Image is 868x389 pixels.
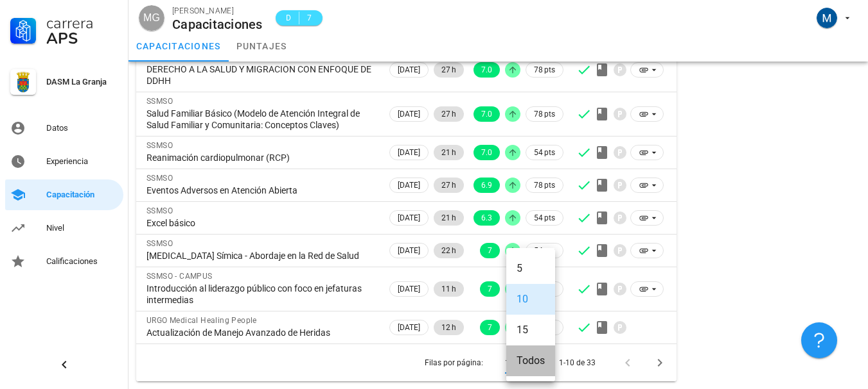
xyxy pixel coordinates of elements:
span: [DATE] [398,320,420,335]
div: Eventos Adversos en Atención Abierta [146,185,376,196]
a: Nivel [5,213,123,244]
span: 7 [488,243,492,258]
span: [DATE] [398,145,420,160]
div: 5 [517,262,545,274]
div: Carrera [46,15,118,31]
span: MG [143,5,160,31]
div: 1-10 de 33 [559,357,596,368]
span: [DATE] [398,244,420,258]
span: 27 h [441,178,456,193]
div: 10 [517,293,545,305]
div: Actualización de Manejo Avanzado de Heridas [146,327,376,338]
span: URGO Medical Healing People [146,316,257,325]
span: 54 pts [534,211,555,224]
div: 10Filas por página: [505,352,535,373]
span: 7 [488,281,492,297]
div: Capacitación [46,190,118,200]
div: Todos [517,354,545,367]
span: 6.3 [481,210,492,226]
span: 11 h [441,281,456,297]
div: Datos [46,123,118,133]
a: Calificaciones [5,246,123,277]
span: D [283,12,294,24]
div: APS [46,31,118,46]
span: 54 pts [534,244,555,257]
span: 7.0 [481,62,492,78]
div: Salud Familiar Básico (Modelo de Atención Integral de Salud Familiar y Comunitaria: Conceptos Cla... [146,108,376,131]
span: SSMSO [146,174,173,183]
div: [MEDICAL_DATA] Símica - Abordaje en la Red de Salud [146,250,376,261]
a: Capacitación [5,179,123,210]
a: capacitaciones [128,31,229,62]
span: 27 h [441,106,456,122]
div: 15 [517,324,545,336]
button: Página siguiente [648,351,671,374]
div: Capacitaciones [172,17,263,31]
span: 21 h [441,145,456,160]
span: 22 h [441,243,456,258]
span: 21 h [441,210,456,226]
span: 7 [488,320,492,335]
div: [PERSON_NAME] [172,4,263,17]
span: [DATE] [398,211,420,225]
span: 54 pts [534,146,555,159]
div: Filas por página: [425,344,535,381]
span: [DATE] [398,282,420,296]
a: puntajes [229,31,295,62]
span: 12 h [441,320,456,335]
div: avatar [817,8,837,28]
div: DERECHO A LA SALUD Y MIGRACION CON ENFOQUE DE DDHH [146,63,376,87]
div: Nivel [46,223,118,233]
div: Introducción al liderazgo público con foco en jefaturas intermedias [146,283,376,306]
div: DASM La Granja [46,77,118,87]
span: 78 pts [534,63,555,76]
div: Calificaciones [46,256,118,267]
div: Reanimación cardiopulmonar (RCP) [146,152,376,163]
span: [DATE] [398,107,420,121]
span: 7.0 [481,106,492,122]
span: 6.9 [481,178,492,193]
span: [DATE] [398,178,420,192]
span: 78 pts [534,179,555,192]
div: avatar [139,5,164,31]
span: SSMSO [146,206,173,215]
span: SSMSO [146,239,173,248]
a: Experiencia [5,146,123,177]
span: 7.0 [481,145,492,160]
span: SSMSO - CAMPUS [146,272,213,281]
span: SSMSO [146,97,173,106]
div: 10 [505,357,514,368]
span: SSMSO [146,141,173,150]
a: Datos [5,113,123,144]
span: 78 pts [534,108,555,120]
div: Excel básico [146,217,376,229]
span: [DATE] [398,63,420,77]
span: 7 [305,12,315,24]
div: Experiencia [46,156,118,167]
span: 27 h [441,62,456,78]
